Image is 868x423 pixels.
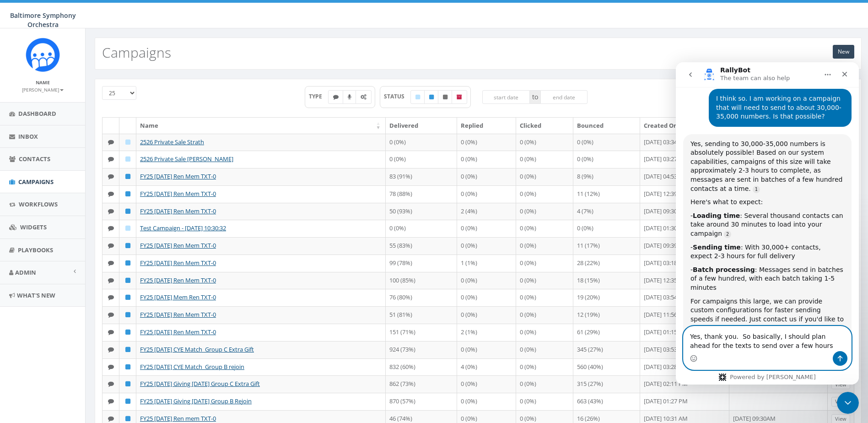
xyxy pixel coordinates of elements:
[386,375,457,393] td: 862 (73%)
[386,151,457,168] td: 0 (0%)
[19,155,50,163] span: Contacts
[516,151,573,168] td: 0 (0%)
[108,416,114,422] i: Text SMS
[516,375,573,393] td: 0 (0%)
[140,414,216,423] a: FY25 [DATE] Ren mem TXT-0
[429,94,434,100] i: Published
[573,255,640,272] td: 28 (22%)
[356,90,372,104] label: Automated Message
[140,241,216,249] a: FY25 [DATE] Ren Mem TXT-0
[457,272,516,289] td: 0 (0%)
[386,306,457,324] td: 51 (81%)
[457,134,516,151] td: 0 (0%)
[140,328,216,336] a: FY25 [DATE] Ren Mem TXT-0
[125,174,130,179] i: Published
[140,380,260,388] a: FY25 [DATE] Giving [DATE] Group C Extra Gift
[516,168,573,185] td: 0 (0%)
[384,92,411,100] span: STATUS
[386,118,457,134] th: Delivered
[108,191,114,197] i: Text SMS
[102,45,171,60] h2: Campaigns
[10,11,76,29] span: Baltimore Symphony Orchestra
[573,118,640,134] th: Bounced
[640,272,729,289] td: [DATE] 12:35 PM
[516,237,573,255] td: 0 (0%)
[386,393,457,410] td: 870 (57%)
[640,237,729,255] td: [DATE] 09:39 AM
[140,397,252,405] a: FY25 [DATE] Giving [DATE] Group B Rejoin
[136,118,386,134] th: Name: activate to sort column ascending
[15,268,36,277] span: Admin
[573,341,640,358] td: 345 (27%)
[573,185,640,203] td: 11 (12%)
[640,358,729,376] td: [DATE] 03:28 PM
[140,155,233,163] a: 2526 Private Sale [PERSON_NAME]
[386,203,457,220] td: 50 (93%)
[22,85,64,93] a: [PERSON_NAME]
[516,306,573,324] td: 0 (0%)
[108,347,114,352] i: Text SMS
[125,208,130,214] i: Published
[125,347,130,352] i: Published
[516,185,573,203] td: 0 (0%)
[386,220,457,237] td: 0 (0%)
[140,310,216,319] a: FY25 [DATE] Ren Mem TXT-0
[125,277,130,283] i: Published
[17,291,55,299] span: What's New
[573,272,640,289] td: 18 (15%)
[676,62,859,385] iframe: Intercom live chat
[108,381,114,387] i: Text SMS
[573,306,640,324] td: 12 (19%)
[540,90,588,104] input: end date
[140,345,254,353] a: FY25 [DATE] CYE Match_Group C Extra Gift
[108,139,114,145] i: Text SMS
[36,79,50,86] small: Name
[386,272,457,289] td: 100 (85%)
[640,341,729,358] td: [DATE] 03:53 PM
[386,134,457,151] td: 0 (0%)
[516,272,573,289] td: 0 (0%)
[457,220,516,237] td: 0 (0%)
[640,151,729,168] td: [DATE] 03:27 PM
[125,243,130,249] i: Published
[457,324,516,341] td: 2 (1%)
[640,203,729,220] td: [DATE] 09:30 AM
[457,306,516,324] td: 0 (0%)
[573,151,640,168] td: 0 (0%)
[438,90,453,104] label: Unpublished
[343,90,356,104] label: Ringless Voice Mail
[309,92,329,100] span: TYPE
[386,341,457,358] td: 924 (73%)
[386,289,457,306] td: 76 (80%)
[837,392,859,414] iframe: Intercom live chat
[108,208,114,214] i: Text SMS
[573,168,640,185] td: 8 (9%)
[516,289,573,306] td: 0 (0%)
[516,393,573,410] td: 0 (0%)
[457,203,516,220] td: 2 (4%)
[516,255,573,272] td: 0 (0%)
[140,172,216,180] a: FY25 [DATE] Ren Mem TXT-0
[386,324,457,341] td: 151 (71%)
[361,94,367,100] i: Automated Message
[640,324,729,341] td: [DATE] 01:15 PM
[640,168,729,185] td: [DATE] 04:53 PM
[573,220,640,237] td: 0 (0%)
[140,224,226,232] a: Test Campaign - [DATE] 10:30:32
[415,94,420,100] i: Draft
[516,134,573,151] td: 0 (0%)
[108,312,114,318] i: Text SMS
[108,243,114,249] i: Text SMS
[457,255,516,272] td: 1 (1%)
